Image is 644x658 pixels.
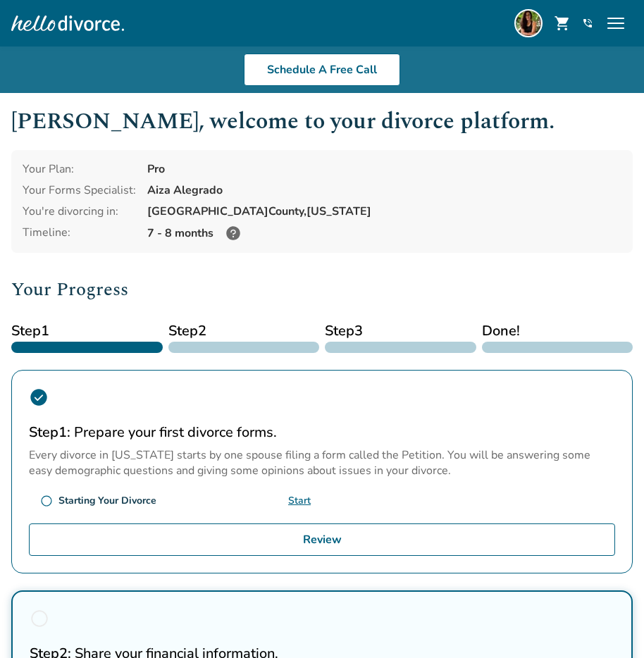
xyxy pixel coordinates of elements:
[29,423,70,442] strong: Step 1 :
[29,387,49,407] span: check_circle
[11,275,633,304] h2: Your Progress
[23,182,136,198] div: Your Forms Specialist:
[147,225,621,242] div: 7 - 8 months
[11,104,633,139] h1: [PERSON_NAME] , welcome to your divorce platform.
[11,321,163,342] span: Step 1
[147,204,621,219] div: [GEOGRAPHIC_DATA] County, [US_STATE]
[147,182,621,198] div: Aiza Alegrado
[23,225,136,242] div: Timeline:
[605,12,627,35] span: menu
[582,18,593,29] a: phone_in_talk
[29,523,615,556] a: Review
[244,54,400,86] a: Schedule A Free Call
[40,495,53,507] span: radio_button_unchecked
[29,423,615,442] h2: Prepare your first divorce forms.
[58,494,156,507] div: Starting Your Divorce
[325,321,476,342] span: Step 3
[482,321,633,342] span: Done!
[514,9,543,37] img: Kathryn Rucker
[30,609,49,628] span: radio_button_unchecked
[23,204,136,219] div: You're divorcing in:
[29,447,615,478] p: Every divorce in [US_STATE] starts by one spouse filing a form called the Petition. You will be a...
[147,161,621,177] div: Pro
[554,15,571,32] span: shopping_cart
[288,494,311,507] a: Start
[23,161,136,177] div: Your Plan:
[168,321,320,342] span: Step 2
[574,590,644,658] iframe: Chat Widget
